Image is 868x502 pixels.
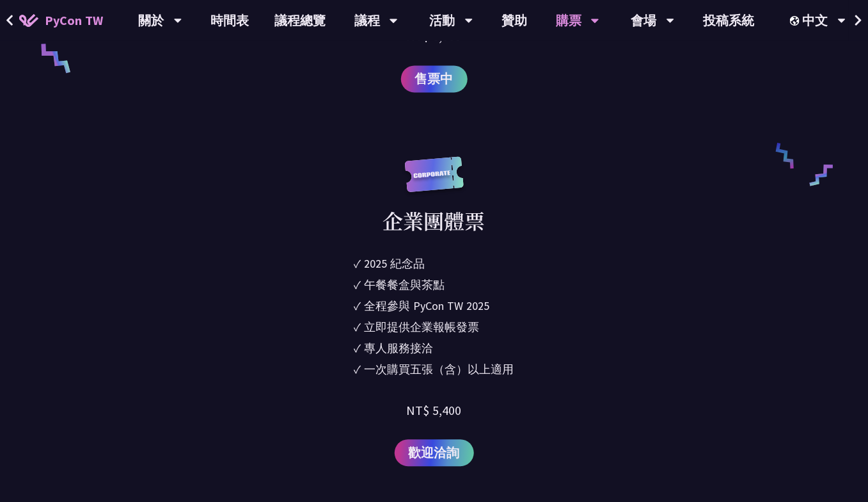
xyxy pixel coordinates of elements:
span: 歡迎洽詢 [409,443,460,462]
li: ✓ [354,339,514,357]
div: 2025 紀念品 [365,255,425,272]
a: 售票中 [401,65,468,92]
span: 售票中 [415,69,454,88]
div: 專人服務接洽 [365,339,434,357]
img: corporate.a587c14.svg [402,156,466,206]
div: NT$ 5,400 [407,401,462,420]
li: ✓ [354,255,514,272]
div: 企業團體票 [383,205,485,236]
li: ✓ [354,276,514,293]
li: ✓ [354,360,514,378]
span: PyCon TW [45,11,103,30]
img: Home icon of PyCon TW 2025 [19,14,38,27]
div: 全程參與 PyCon TW 2025 [365,297,490,314]
img: Locale Icon [790,16,803,26]
a: PyCon TW [6,4,116,36]
li: ✓ [354,297,514,314]
a: 歡迎洽詢 [395,439,474,466]
div: 一次購買五張（含）以上適用 [365,360,514,378]
div: 立即提供企業報帳發票 [365,318,480,336]
div: 午餐餐盒與茶點 [365,276,445,293]
li: ✓ [354,318,514,336]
